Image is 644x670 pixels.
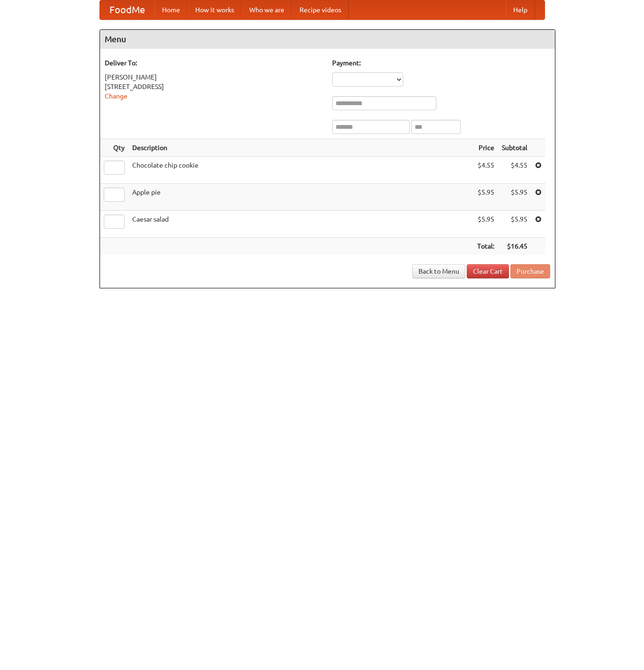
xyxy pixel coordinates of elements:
[498,157,531,184] td: $4.55
[100,30,555,49] h4: Menu
[498,139,531,157] th: Subtotal
[412,264,465,278] a: Back to Menu
[105,58,323,68] h5: Deliver To:
[154,0,188,19] a: Home
[105,72,323,82] div: [PERSON_NAME]
[498,184,531,211] td: $5.95
[128,139,473,157] th: Description
[498,238,531,255] th: $16.45
[105,82,323,91] div: [STREET_ADDRESS]
[473,139,498,157] th: Price
[473,184,498,211] td: $5.95
[467,264,509,278] a: Clear Cart
[100,0,154,19] a: FoodMe
[242,0,292,19] a: Who we are
[506,0,535,19] a: Help
[128,211,473,238] td: Caesar salad
[473,238,498,255] th: Total:
[510,264,550,278] button: Purchase
[332,58,550,68] h5: Payment:
[105,92,127,100] a: Change
[498,211,531,238] td: $5.95
[188,0,242,19] a: How it works
[292,0,349,19] a: Recipe videos
[473,157,498,184] td: $4.55
[128,184,473,211] td: Apple pie
[128,157,473,184] td: Chocolate chip cookie
[473,211,498,238] td: $5.95
[100,139,128,157] th: Qty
